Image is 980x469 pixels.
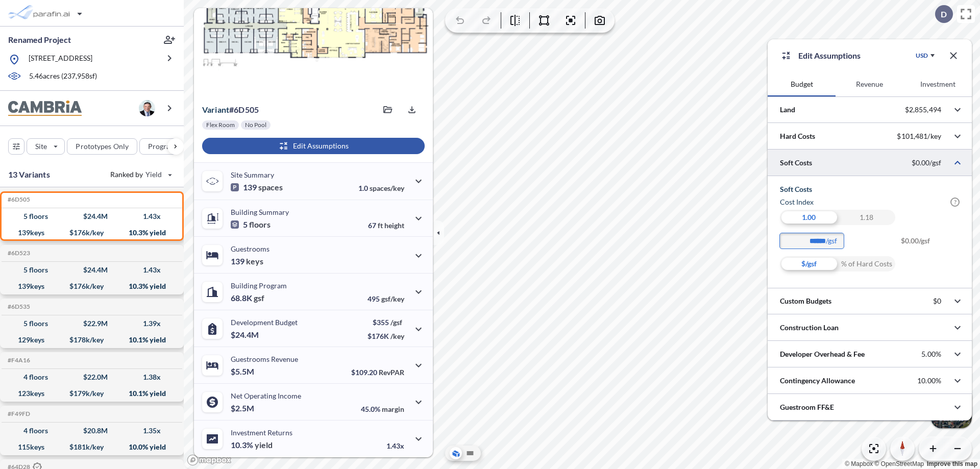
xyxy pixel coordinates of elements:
[390,318,402,327] span: /gsf
[845,460,873,467] a: Mapbox
[358,184,404,192] p: 1.0
[231,208,289,216] p: Building Summary
[231,256,263,266] p: 139
[780,184,960,194] h5: Soft Costs
[6,196,30,203] h5: Click to copy the code
[768,72,836,96] button: Budget
[780,197,814,207] h6: Cost index
[202,105,259,115] p: # 6d505
[258,182,283,192] span: spaces
[8,101,82,116] img: BrandImage
[231,219,271,230] p: 5
[916,52,928,60] div: USD
[202,138,425,154] button: Edit Assumptions
[361,405,404,413] p: 45.0%
[231,170,274,179] p: Site Summary
[255,440,273,450] span: yield
[231,428,292,437] p: Investment Returns
[921,350,941,359] p: 5.00%
[390,332,404,340] span: /key
[917,376,941,385] p: 10.00%
[102,166,179,183] button: Ranked by Yield
[836,72,903,96] button: Revenue
[368,221,404,230] p: 67
[6,410,30,417] h5: Click to copy the code
[231,391,301,400] p: Net Operating Income
[370,184,404,192] span: spaces/key
[29,53,92,66] p: [STREET_ADDRESS]
[246,256,263,266] span: keys
[384,221,404,230] span: height
[76,141,129,152] p: Prototypes Only
[450,447,462,459] button: Aerial View
[67,138,137,155] button: Prototypes Only
[231,440,273,450] p: 10.3%
[35,141,47,152] p: Site
[6,357,30,364] h5: Click to copy the code
[6,303,30,310] h5: Click to copy the code
[780,131,815,141] p: Hard Costs
[367,332,404,340] p: $176K
[780,349,865,359] p: Developer Overhead & Fee
[950,198,960,207] span: ?
[904,72,972,96] button: Investment
[378,221,383,230] span: ft
[231,403,256,413] p: $2.5M
[231,293,264,303] p: 68.8K
[6,250,30,257] h5: Click to copy the code
[202,105,229,114] span: Variant
[8,34,71,45] p: Renamed Project
[139,100,155,116] img: user logo
[464,447,476,459] button: Site Plan
[798,50,861,62] p: Edit Assumptions
[8,168,50,181] p: 13 Variants
[231,244,269,253] p: Guestrooms
[933,297,941,306] p: $0
[901,233,960,256] span: $0.00/gsf
[381,294,404,303] span: gsf/key
[231,330,260,340] p: $24.4M
[231,355,298,363] p: Guestrooms Revenue
[874,460,924,467] a: OpenStreetMap
[386,441,404,450] p: 1.43x
[826,236,849,246] label: /gsf
[838,256,895,271] div: % of Hard Costs
[249,219,271,230] span: floors
[206,121,235,129] p: Flex Room
[780,402,834,412] p: Guestroom FF&E
[254,293,264,303] span: gsf
[379,368,404,377] span: RevPAR
[367,318,404,327] p: $355
[780,210,838,225] div: 1.00
[231,182,283,192] p: 139
[351,368,404,377] p: $109.20
[382,405,404,413] span: margin
[905,105,941,114] p: $2,855,494
[897,132,941,141] p: $101,481/key
[927,460,977,467] a: Improve this map
[367,294,404,303] p: 495
[838,210,895,225] div: 1.18
[231,281,287,290] p: Building Program
[231,366,256,377] p: $5.5M
[780,296,831,306] p: Custom Budgets
[27,138,65,155] button: Site
[148,141,177,152] p: Program
[29,71,97,82] p: 5.46 acres ( 237,958 sf)
[231,318,298,327] p: Development Budget
[780,256,838,271] div: $/gsf
[145,169,162,180] span: Yield
[941,10,947,19] p: D
[780,376,855,386] p: Contingency Allowance
[780,323,839,333] p: Construction Loan
[780,105,795,115] p: Land
[245,121,266,129] p: No Pool
[187,454,232,466] a: Mapbox homepage
[139,138,194,155] button: Program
